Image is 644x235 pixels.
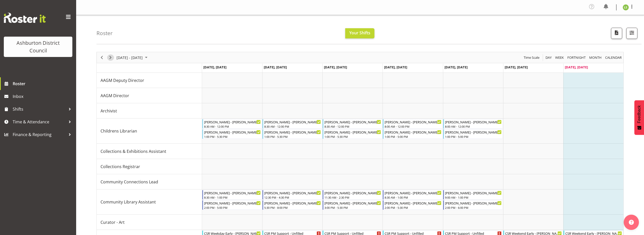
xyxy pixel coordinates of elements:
div: Childrens Librarian"s event - Jonathan Nixon - Jonathan Nixon Begin From Monday, August 25, 2025 ... [202,129,262,139]
div: [PERSON_NAME] - [PERSON_NAME] [445,200,502,205]
div: Childrens Librarian"s event - Jonathan Nixon - Jonathan Nixon Begin From Wednesday, August 27, 20... [323,119,382,129]
div: Childrens Librarian"s event - Jonathan Nixon - Jonathan Nixon Begin From Friday, August 29, 2025 ... [443,129,503,139]
button: Your Shifts [345,28,374,38]
div: 1:00 PM - 5:30 PM [204,135,261,139]
span: AAGM Director [101,93,129,99]
img: liam-stewart8677.jpg [623,4,629,10]
div: 1:00 PM - 5:30 PM [264,135,321,139]
td: Collections Registrar resource [97,159,202,174]
span: Shifts [13,105,66,113]
button: Month [604,54,623,61]
span: Your Shifts [349,30,370,36]
span: Feedback [637,105,641,123]
td: Childrens Librarian resource [97,119,202,144]
span: Community Connections Lead [101,179,158,185]
div: [PERSON_NAME] - [PERSON_NAME] [204,129,261,135]
div: 8:00 AM - 12:00 PM [445,124,502,128]
td: Archivist resource [97,103,202,119]
span: [DATE], [DATE] [505,65,528,69]
span: Week [555,54,564,61]
div: Childrens Librarian"s event - Jonathan Nixon - Jonathan Nixon Begin From Tuesday, August 26, 2025... [262,129,322,139]
button: Feedback - Show survey [634,100,644,135]
button: Next [107,54,114,61]
div: [PERSON_NAME] - [PERSON_NAME] [445,119,502,124]
div: [PERSON_NAME] - [PERSON_NAME] [264,129,321,135]
div: Community Library Assistant"s event - Stacey Broadbent - Stacey Broadbent Begin From Thursday, Au... [383,200,442,210]
div: 8:30 AM - 12:00 PM [204,124,261,128]
button: Fortnight [567,54,587,61]
img: Rosterit website logo [4,13,46,23]
div: 1:00 PM - 5:30 PM [324,135,381,139]
span: calendar [605,54,622,61]
div: [PERSON_NAME] - [PERSON_NAME] [204,190,261,195]
div: Community Library Assistant"s event - Stacey Broadbent - Stacey Broadbent Begin From Thursday, Au... [383,190,442,200]
div: 2:00 PM - 5:00 PM [204,205,261,210]
div: 5:30 PM - 8:00 PM [264,205,321,210]
div: Childrens Librarian"s event - Jonathan Nixon - Jonathan Nixon Begin From Thursday, August 28, 202... [383,119,442,129]
span: Collections & Exhibitions Assistant [101,148,166,154]
div: Community Library Assistant"s event - Stacey Broadbent - Stacey Broadbent Begin From Monday, Augu... [202,190,262,200]
button: Previous [98,54,105,61]
div: [PERSON_NAME] - [PERSON_NAME] [324,200,381,205]
button: Timeline Month [588,54,603,61]
span: Finance & Reporting [13,131,66,138]
div: 2:00 PM - 6:00 PM [445,205,502,210]
div: [PERSON_NAME] - [PERSON_NAME] [385,119,441,124]
span: [DATE], [DATE] [565,65,588,69]
div: 1:00 PM - 5:00 PM [445,135,502,139]
div: Ashburton District Council [9,39,67,54]
button: Time Scale [523,54,540,61]
button: Filter Shifts [626,28,637,39]
span: Curator - Art [101,219,125,225]
div: [PERSON_NAME] - [PERSON_NAME] [445,190,502,195]
div: Childrens Librarian"s event - Jonathan Nixon - Jonathan Nixon Begin From Monday, August 25, 2025 ... [202,119,262,129]
button: Timeline Week [554,54,565,61]
div: 1:00 PM - 5:00 PM [385,135,441,139]
div: 12:30 PM - 4:30 PM [264,195,321,199]
div: 2:00 PM - 5:30 PM [385,205,441,210]
h4: Roster [96,30,113,36]
td: Community Connections Lead resource [97,174,202,189]
div: [PERSON_NAME] - [PERSON_NAME] [385,190,441,195]
td: Collections & Exhibitions Assistant resource [97,144,202,159]
div: Community Library Assistant"s event - Stacey Broadbent - Stacey Broadbent Begin From Wednesday, A... [323,200,382,210]
div: [PERSON_NAME] - [PERSON_NAME] [324,190,381,195]
span: Day [545,54,552,61]
div: Community Library Assistant"s event - Stacey Broadbent - Stacey Broadbent Begin From Tuesday, Aug... [262,200,322,210]
span: Month [589,54,602,61]
td: AAGM Deputy Director resource [97,73,202,88]
div: [PERSON_NAME] - [PERSON_NAME] [324,129,381,135]
td: AAGM Director resource [97,88,202,103]
div: 8:30 AM - 1:00 PM [204,195,261,199]
div: Community Library Assistant"s event - Stacey Broadbent - Stacey Broadbent Begin From Wednesday, A... [323,190,382,200]
span: [DATE], [DATE] [203,65,226,69]
span: Childrens Librarian [101,128,137,134]
span: AAGM Deputy Director [101,77,144,83]
div: [PERSON_NAME] - [PERSON_NAME] [385,200,441,205]
div: [PERSON_NAME] - [PERSON_NAME] [264,200,321,205]
span: [DATE], [DATE] [264,65,287,69]
div: Community Library Assistant"s event - Stacey Broadbent - Stacey Broadbent Begin From Friday, Augu... [443,200,503,210]
div: [PERSON_NAME] - [PERSON_NAME] [204,200,261,205]
div: Next [106,52,115,63]
button: Download a PDF of the roster according to the set date range. [611,28,622,39]
span: Roster [13,80,74,87]
div: 8:30 AM - 12:00 PM [264,124,321,128]
td: Curator - Art resource [97,215,202,230]
div: [PERSON_NAME] - [PERSON_NAME] [324,119,381,124]
span: Community Library Assistant [101,199,156,205]
div: 8:30 AM - 12:00 PM [324,124,381,128]
div: 3:00 PM - 5:30 PM [324,205,381,210]
span: [DATE], [DATE] [444,65,468,69]
div: 9:00 AM - 1:00 PM [445,195,502,199]
div: [PERSON_NAME] - [PERSON_NAME] [385,129,441,135]
div: Childrens Librarian"s event - Jonathan Nixon - Jonathan Nixon Begin From Friday, August 29, 2025 ... [443,119,503,129]
div: Childrens Librarian"s event - Jonathan Nixon - Jonathan Nixon Begin From Thursday, August 28, 202... [383,129,442,139]
span: [DATE] - [DATE] [116,54,143,61]
div: [PERSON_NAME] - [PERSON_NAME] [445,129,502,135]
span: [DATE], [DATE] [324,65,347,69]
div: Childrens Librarian"s event - Jonathan Nixon - Jonathan Nixon Begin From Wednesday, August 27, 20... [323,129,382,139]
div: Previous [97,52,106,63]
div: 11:30 AM - 2:30 PM [324,195,381,199]
div: Community Library Assistant"s event - Stacey Broadbent - Stacey Broadbent Begin From Monday, Augu... [202,200,262,210]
